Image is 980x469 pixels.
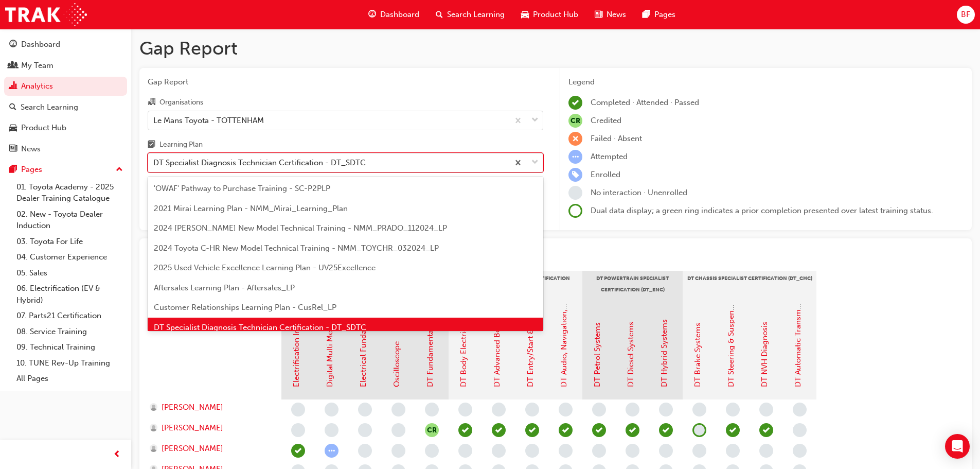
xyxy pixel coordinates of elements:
[693,323,702,387] a: DT Brake Systems
[21,143,41,155] div: News
[643,8,650,21] span: pages-icon
[154,323,366,332] span: DT Specialist Diagnosis Technician Certification - DT_SDTC
[568,76,964,88] div: Legend
[291,444,305,458] span: learningRecordVerb_COMPLETE-icon
[159,140,203,150] div: Learning Plan
[360,4,427,25] a: guage-iconDashboard
[591,98,699,107] span: Completed · Attended · Passed
[726,403,740,416] span: learningRecordVerb_NONE-icon
[154,223,447,233] span: 2024 [PERSON_NAME] New Model Technical Training - NMM_PRADO_112024_LP
[592,444,606,458] span: learningRecordVerb_NONE-icon
[525,423,539,437] span: learningRecordVerb_ATTEND-icon
[659,423,673,437] span: learningRecordVerb_ATTEND-icon
[153,114,264,126] div: Le Mans Toyota - TOTTENHAM
[150,443,272,455] a: [PERSON_NAME]
[659,444,673,458] span: learningRecordVerb_NONE-icon
[392,341,401,387] a: Oscilloscope
[683,271,816,297] div: DT Chassis Specialist Certification (DT_CHC)
[162,422,223,434] span: [PERSON_NAME]
[154,204,348,213] span: 2021 Mirai Learning Plan - NMM_Mirai_Learning_Plan
[559,403,573,416] span: learningRecordVerb_NONE-icon
[21,164,42,176] div: Pages
[568,150,582,164] span: learningRecordVerb_ATTEMPT-icon
[660,319,669,387] a: DT Hybrid Systems
[626,423,639,437] span: learningRecordVerb_ATTEND-icon
[391,423,405,437] span: learningRecordVerb_NONE-icon
[607,9,626,21] span: News
[154,283,295,292] span: Aftersales Learning Plan - Aftersales_LP
[659,403,673,416] span: learningRecordVerb_NONE-icon
[153,157,366,169] div: DT Specialist Diagnosis Technician Certification - DT_SDTC
[593,322,602,387] a: DT Petrol Systems
[521,8,529,21] span: car-icon
[559,444,573,458] span: learningRecordVerb_NONE-icon
[113,448,121,461] span: prev-icon
[626,322,635,387] a: DT Diesel Systems
[425,403,439,416] span: learningRecordVerb_NONE-icon
[458,423,472,437] span: learningRecordVerb_ATTEND-icon
[559,232,568,387] a: DT Audio, Navigation, SRS & Safety Systems
[4,160,127,179] button: Pages
[626,444,639,458] span: learningRecordVerb_NONE-icon
[591,134,642,143] span: Failed · Absent
[12,234,127,250] a: 03. Toyota For Life
[4,33,127,160] button: DashboardMy TeamAnalyticsSearch LearningProduct HubNews
[12,371,127,387] a: All Pages
[9,40,17,49] span: guage-icon
[21,122,66,134] div: Product Hub
[525,403,539,416] span: learningRecordVerb_NONE-icon
[726,423,740,437] span: learningRecordVerb_ATTEND-icon
[592,423,606,437] span: learningRecordVerb_ATTEND-icon
[726,264,736,387] a: DT Steering & Suspension Systems
[162,443,223,455] span: [PERSON_NAME]
[793,423,807,437] span: learningRecordVerb_NONE-icon
[459,321,468,387] a: DT Body Electrical
[568,132,582,146] span: learningRecordVerb_FAIL-icon
[692,403,706,416] span: learningRecordVerb_NONE-icon
[492,403,506,416] span: learningRecordVerb_NONE-icon
[154,263,376,272] span: 2025 Used Vehicle Excellence Learning Plan - UV25Excellence
[12,206,127,234] a: 02. New - Toyota Dealer Induction
[4,98,127,117] a: Search Learning
[458,444,472,458] span: learningRecordVerb_NONE-icon
[595,8,602,21] span: news-icon
[21,101,78,113] div: Search Learning
[9,165,17,175] span: pages-icon
[4,56,127,75] a: My Team
[154,303,336,312] span: Customer Relationships Learning Plan - CusRel_LP
[291,423,305,437] span: learningRecordVerb_NONE-icon
[425,423,439,437] button: null-icon
[592,403,606,416] span: learningRecordVerb_NONE-icon
[591,170,620,179] span: Enrolled
[4,77,127,96] a: Analytics
[4,140,127,159] a: News
[21,39,60,50] div: Dashboard
[359,302,368,387] a: Electrical Fundamentals
[492,444,506,458] span: learningRecordVerb_NONE-icon
[591,206,933,215] span: Dual data display; a green ring indicates a prior completion presented over latest training status.
[4,118,127,137] a: Product Hub
[568,96,582,110] span: learningRecordVerb_COMPLETE-icon
[582,271,683,297] div: DT Powertrain Specialist Certification (DT_ENC)
[634,4,684,25] a: pages-iconPages
[425,278,435,387] a: DT Fundamentals of Diagnosis
[586,4,634,25] a: news-iconNews
[380,9,419,21] span: Dashboard
[726,444,740,458] span: learningRecordVerb_NONE-icon
[447,9,505,21] span: Search Learning
[391,403,405,416] span: learningRecordVerb_NONE-icon
[793,444,807,458] span: learningRecordVerb_NONE-icon
[961,9,970,21] span: BF
[12,339,127,355] a: 09. Technical Training
[533,9,578,21] span: Product Hub
[5,3,87,26] img: Trak
[325,403,338,416] span: learningRecordVerb_NONE-icon
[150,402,272,413] a: [PERSON_NAME]
[425,444,439,458] span: learningRecordVerb_NONE-icon
[154,184,330,193] span: 'OWAF' Pathway to Purchase Training - SC-P2PLP
[9,124,17,133] span: car-icon
[793,257,803,387] a: DT Automatic Transmission Systems
[692,423,706,437] span: learningRecordVerb_NONE-icon
[21,60,54,72] div: My Team
[291,403,305,416] span: learningRecordVerb_NONE-icon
